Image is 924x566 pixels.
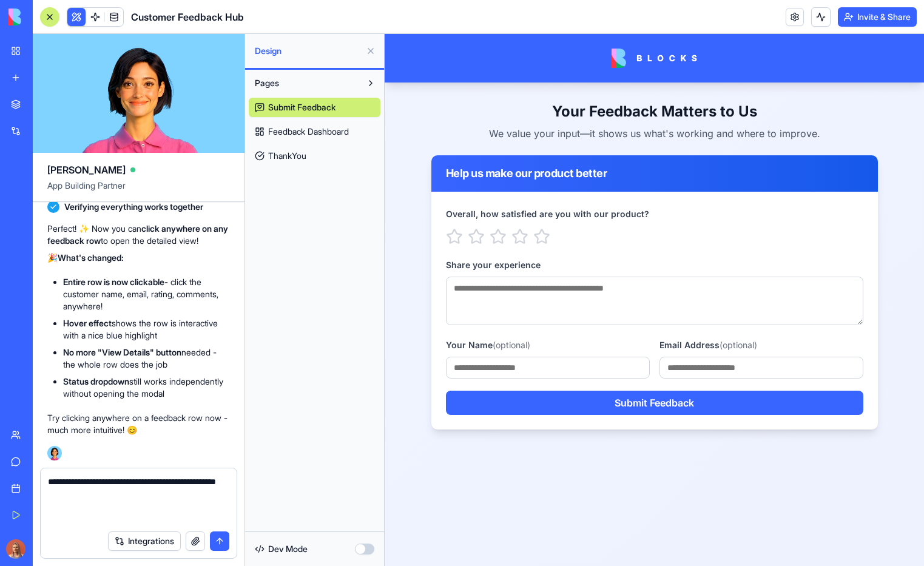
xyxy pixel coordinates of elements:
[63,317,230,342] li: shows the row is interactive with a nice blue highlight
[95,92,445,107] p: We value your input—it shows us what's working and where to improve.
[249,122,380,141] a: Feedback Dashboard
[47,412,230,436] p: Try clicking anywhere on a feedback row now - much more intuitive! 😊
[268,101,336,113] span: Submit Feedback
[63,276,230,312] li: - click the customer name, email, rating, comments, anywhere!
[61,306,146,316] label: Your Name
[47,68,493,87] h1: Your Feedback Matters to Us
[838,7,917,27] button: Invite & Share
[47,446,62,460] img: Ella_00000_wcx2te.png
[227,15,312,34] img: Blocks Logo
[63,347,181,357] strong: No more "View Details" button
[8,8,84,25] img: logo
[249,73,361,93] button: Pages
[61,226,156,236] label: Share your experience
[63,277,164,287] strong: Entire row is now clickable
[131,10,244,24] span: Customer Feedback Hub
[275,306,373,316] label: Email Address
[249,98,380,117] a: Submit Feedback
[335,306,373,316] span: (optional)
[255,77,279,89] span: Pages
[6,539,25,559] img: Marina_gj5dtt.jpg
[255,45,361,57] span: Design
[268,150,306,162] span: ThankYou
[61,131,479,148] div: Help us make our product better
[47,223,230,247] p: Perfect! ✨ Now you can to open the detailed view!
[47,252,230,264] p: 🎉
[63,376,129,386] strong: Status dropdown
[249,146,380,166] a: ThankYou
[63,346,230,371] li: needed - the whole row does the job
[64,201,203,213] span: Verifying everything works together
[61,357,479,381] button: Submit Feedback
[268,126,349,138] span: Feedback Dashboard
[108,306,146,316] span: (optional)
[58,252,124,263] strong: What's changed:
[61,175,265,185] label: Overall, how satisfied are you with our product?
[47,163,126,177] span: [PERSON_NAME]
[268,543,308,555] span: Dev Mode
[47,180,230,201] span: App Building Partner
[63,376,230,400] li: still works independently without opening the modal
[63,318,112,328] strong: Hover effect
[108,531,181,551] button: Integrations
